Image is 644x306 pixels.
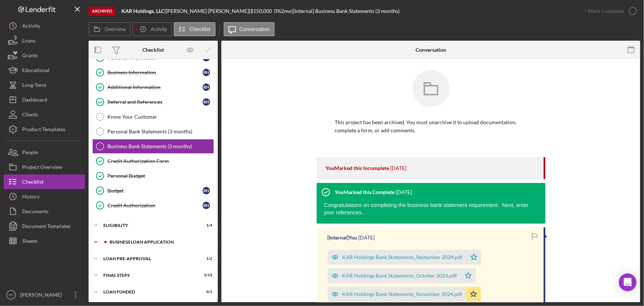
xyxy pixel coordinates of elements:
div: Conversation [416,47,446,53]
div: Educational [22,63,49,79]
div: Checklist [22,174,44,191]
label: Conversation [240,26,270,32]
div: Loans [22,33,35,50]
a: Personal Bank Statements (3 months) [92,124,214,139]
div: 5 / 19 [199,273,212,278]
button: Document Templates [4,219,85,234]
button: Project Overview [4,160,85,174]
label: Activity [151,26,167,32]
label: Overview [104,26,126,32]
div: Document Templates [22,219,70,235]
button: Loans [4,33,85,48]
p: This project has been archived. You must unarchive it to upload documentation, complete a form, o... [335,118,527,135]
button: Grants [4,48,85,63]
div: ELIGIBILITY [103,223,194,228]
a: Credit AuthorizationRH [92,198,214,213]
label: Checklist [190,26,211,32]
div: R H [203,84,210,91]
div: [PERSON_NAME] [PERSON_NAME] | [166,8,250,14]
a: People [4,145,85,160]
div: Checklist [142,47,164,53]
div: Personal Budget [107,173,214,179]
button: KAR Holdings Bank Statements_November 2024.pdf [328,287,481,302]
div: KAR Holdings Bank Statements_October 2024.pdf [342,273,457,279]
a: BudgetRH [92,183,214,198]
a: Additional InformationRH [92,80,214,95]
div: Documents [22,204,48,221]
div: Sheets [22,234,37,250]
div: You Marked this Complete [335,189,395,195]
div: Dashboard [22,92,47,109]
a: Know Your Customer [92,109,214,124]
div: Credit Authorization Form [107,158,214,164]
div: [PERSON_NAME] [18,288,66,304]
div: KAR Holdings Bank Statements_November 2024.pdf [342,291,462,297]
div: Additional Information [107,84,203,90]
button: Clients [4,107,85,122]
div: Long-Term [22,78,47,94]
button: Sheets [4,234,85,248]
div: 1 / 2 [199,256,212,261]
button: SO[PERSON_NAME] [4,288,85,302]
div: | [Internal] Business Bank Statements (3 months) [292,8,400,14]
div: [Internal] You [328,235,358,241]
div: Business Bank Statements (3 months) [107,143,214,149]
button: KAR Holdings Bank Statements_September 2024.pdf [328,250,481,265]
button: Checklist [4,174,85,189]
button: History [4,189,85,204]
div: Know Your Customer [107,114,214,120]
a: Credit Authorization Form [92,154,214,169]
a: Documents [4,204,85,219]
time: 2024-12-18 21:31 [359,235,375,241]
button: Overview [89,22,131,36]
a: Business Bank Statements (3 months) [92,139,214,154]
div: Activity [22,18,40,35]
button: Mark Complete [581,4,640,18]
div: KAR Holdings Bank Statements_September 2024.pdf [342,254,463,260]
button: Activity [132,22,172,36]
a: Referral and ReferencesRH [92,95,214,109]
div: 0 / 1 [199,290,212,294]
div: Product Templates [22,122,65,139]
div: LOAN PRE-APPROVAL [103,256,194,261]
button: Product Templates [4,122,85,137]
button: Activity [4,18,85,33]
text: SO [8,293,14,297]
button: Dashboard [4,92,85,107]
button: Long-Term [4,78,85,92]
button: Checklist [174,22,216,36]
div: R H [203,98,210,106]
div: 2 mo [281,8,292,14]
div: FINAL STEPS [103,273,194,278]
div: Open Intercom Messenger [619,273,637,291]
button: Educational [4,63,85,78]
div: You Marked this Incomplete [326,165,389,171]
div: Archived [89,7,116,16]
div: Clients [22,107,38,124]
div: R H [203,187,210,194]
div: Mark Complete [588,4,624,18]
a: Personal Budget [92,169,214,183]
div: LOAN FUNDED [103,290,194,294]
div: Credit Authorization [107,203,203,208]
div: R H [203,202,210,209]
time: 2024-12-18 21:31 [396,189,412,195]
time: 2025-08-29 16:31 [390,165,407,171]
div: Business Information [107,69,203,75]
button: KAR Holdings Bank Statements_October 2024.pdf [328,268,476,283]
div: Referral and References [107,99,203,105]
div: Project Overview [22,160,62,176]
div: BUSINESS LOAN APPLICATION [110,240,209,244]
div: People [22,145,38,161]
